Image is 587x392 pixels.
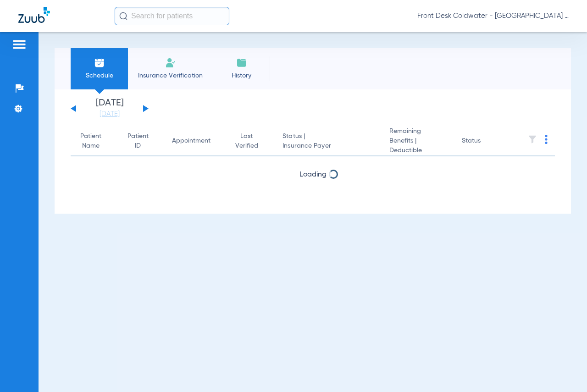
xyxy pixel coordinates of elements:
th: Remaining Benefits | [382,127,454,156]
span: History [220,71,263,80]
span: Insurance Verification [135,71,206,80]
a: [DATE] [82,110,137,119]
img: group-dot-blue.svg [545,135,548,144]
img: Zuub Logo [18,7,50,23]
span: Loading [299,171,327,178]
input: Search for patients [115,7,229,25]
div: Last Verified [234,132,268,151]
img: Manual Insurance Verification [165,57,176,68]
th: Status [454,127,516,156]
img: Search Icon [119,12,127,20]
div: Appointment [172,136,210,146]
span: Front Desk Coldwater - [GEOGRAPHIC_DATA] | My Community Dental Centers [417,11,569,21]
div: Appointment [172,136,219,146]
span: Deductible [389,146,447,155]
img: History [236,57,247,68]
div: Last Verified [234,132,260,151]
img: hamburger-icon [12,39,27,50]
img: Schedule [94,57,105,68]
img: filter.svg [528,135,537,144]
div: Patient ID [127,132,149,151]
th: Status | [275,127,382,156]
span: Schedule [78,71,121,80]
div: Patient Name [78,132,104,151]
div: Patient ID [127,132,157,151]
span: Insurance Payer [282,141,374,151]
div: Patient Name [78,132,112,151]
li: [DATE] [82,99,137,119]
